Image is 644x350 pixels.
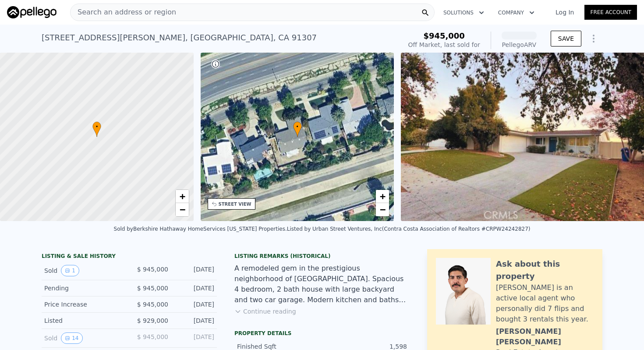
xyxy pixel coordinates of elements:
[293,123,302,131] span: •
[137,317,168,324] span: $ 929,000
[92,123,101,131] span: •
[44,300,122,309] div: Price Increase
[175,265,214,276] div: [DATE]
[287,226,531,232] div: Listed by Urban Street Ventures, Inc (Contra Costa Association of Realtors #CRPW24242827)
[496,282,594,325] div: [PERSON_NAME] is an active local agent who personally did 7 flips and bought 3 rentals this year.
[61,332,82,344] button: View historical data
[436,5,491,21] button: Solutions
[423,31,465,40] span: $945,000
[545,8,584,17] a: Log In
[176,190,189,203] a: Zoom in
[376,203,389,216] a: Zoom out
[491,5,541,21] button: Company
[92,121,101,137] div: •
[496,326,594,347] div: [PERSON_NAME] [PERSON_NAME]
[234,263,410,305] div: A remodeled gem in the prestigious neighborhood of [GEOGRAPHIC_DATA]. Spacious 4 bedroom, 2 bath ...
[380,191,386,202] span: +
[44,265,122,276] div: Sold
[44,316,122,325] div: Listed
[234,330,410,337] div: Property details
[175,300,214,309] div: [DATE]
[42,253,217,261] div: LISTING & SALE HISTORY
[175,316,214,325] div: [DATE]
[137,285,168,292] span: $ 945,000
[137,301,168,308] span: $ 945,000
[71,7,176,18] span: Search an address or region
[176,203,189,216] a: Zoom out
[408,40,480,49] div: Off Market, last sold for
[376,190,389,203] a: Zoom in
[114,226,287,232] div: Sold by Berkshire Hathaway HomeServices [US_STATE] Properties .
[179,204,185,215] span: −
[219,201,251,207] div: STREET VIEW
[234,253,410,260] div: Listing Remarks (Historical)
[44,284,122,293] div: Pending
[42,32,317,44] div: [STREET_ADDRESS][PERSON_NAME] , [GEOGRAPHIC_DATA] , CA 91307
[496,258,594,282] div: Ask about this property
[61,265,79,276] button: View historical data
[44,332,122,344] div: Sold
[234,307,296,316] button: Continue reading
[585,30,602,47] button: Show Options
[584,5,637,20] a: Free Account
[137,266,168,273] span: $ 945,000
[175,332,214,344] div: [DATE]
[179,191,185,202] span: +
[7,6,57,18] img: Pellego
[380,204,386,215] span: −
[551,31,581,46] button: SAVE
[175,284,214,293] div: [DATE]
[293,121,302,137] div: •
[137,333,168,340] span: $ 945,000
[502,40,537,49] div: Pellego ARV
